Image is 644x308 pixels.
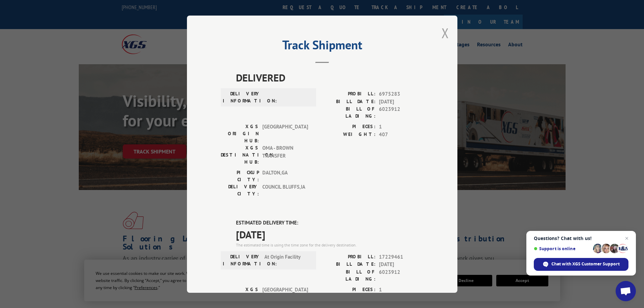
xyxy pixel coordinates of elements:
span: [GEOGRAPHIC_DATA] [262,123,308,144]
label: ESTIMATED DELIVERY TIME: [236,219,424,227]
label: DELIVERY INFORMATION: [223,90,261,104]
label: PROBILL: [322,90,376,98]
span: 6023912 [379,105,424,120]
label: PIECES: [322,123,376,131]
span: [DATE] [379,261,424,268]
span: COUNCIL BLUFFS , IA [262,183,308,197]
span: Chat with XGS Customer Support [551,261,620,267]
button: Close modal [442,24,449,42]
label: XGS DESTINATION HUB: [221,144,259,166]
label: XGS ORIGIN HUB: [221,286,259,307]
label: DELIVERY CITY: [221,183,259,197]
label: BILL OF LADING: [322,105,376,120]
label: DELIVERY INFORMATION: [223,253,261,267]
span: At Origin Facility [264,253,310,267]
span: 6023912 [379,268,424,282]
span: OMA - BROWN TRANSFER [262,144,308,166]
span: 1 [379,286,424,293]
label: PICKUP CITY: [221,169,259,183]
span: [GEOGRAPHIC_DATA] [262,286,308,307]
h2: Track Shipment [221,40,424,53]
label: PROBILL: [322,253,376,261]
span: 17229461 [379,253,424,261]
span: DELIVERED [236,70,424,85]
div: Open chat [616,281,636,301]
span: DALTON , GA [262,169,308,183]
label: WEIGHT: [322,131,376,138]
span: [DATE] [236,227,424,242]
span: Close chat [623,234,631,242]
label: PIECES: [322,286,376,293]
div: The estimated time is using the time zone for the delivery destination. [236,242,424,248]
div: Chat with XGS Customer Support [534,258,628,271]
label: BILL DATE: [322,261,376,268]
span: 6975283 [379,90,424,98]
label: BILL DATE: [322,98,376,105]
span: [DATE] [379,98,424,105]
span: 1 [379,123,424,131]
span: 407 [379,131,424,138]
label: XGS ORIGIN HUB: [221,123,259,144]
span: Questions? Chat with us! [534,236,628,241]
label: BILL OF LADING: [322,268,376,282]
span: Support is online [534,246,591,251]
